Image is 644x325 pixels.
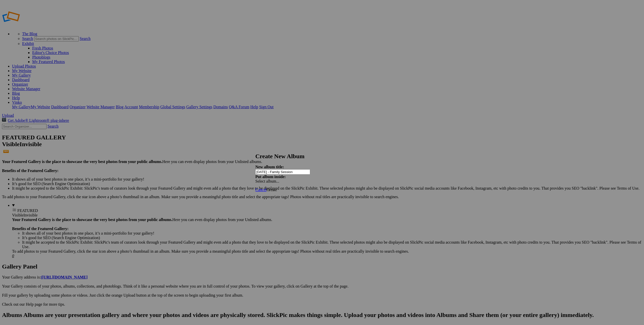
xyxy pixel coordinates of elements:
[266,188,277,192] span: Create
[255,188,266,192] a: Cancel
[255,153,389,160] h2: Create New Album
[255,179,279,183] span: Select album...
[255,165,284,169] strong: New album title:
[255,175,286,179] strong: Put album inside:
